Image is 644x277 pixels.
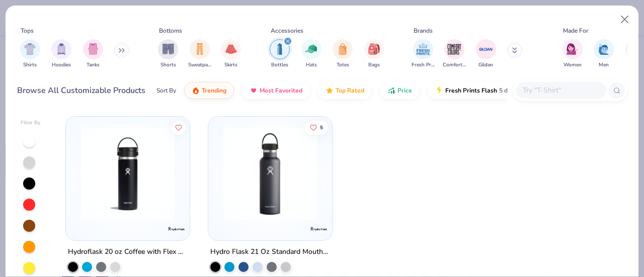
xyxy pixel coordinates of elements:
div: Made For [563,26,588,35]
div: filter for Men [594,39,614,69]
span: Bags [368,61,380,69]
img: c1ad89f6-a157-4d3c-b22d-c3bb503ec31a [218,127,322,220]
span: Shirts [23,61,37,69]
span: Men [599,61,609,69]
img: trending.gif [192,86,200,95]
button: filter button [20,39,40,69]
img: most_fav.gif [250,86,258,95]
img: Bags Image [368,43,379,55]
button: filter button [333,39,353,69]
span: Bottles [271,61,288,69]
div: filter for Comfort Colors [443,39,466,69]
button: filter button [158,39,178,69]
span: Gildan [478,61,493,69]
div: Sort By [156,86,176,95]
img: Hydro Flask logo [166,219,186,239]
button: filter button [562,39,583,69]
button: Trending [184,82,234,99]
input: Try "T-Shirt" [522,84,599,96]
button: filter button [270,39,290,69]
button: filter button [188,39,211,69]
span: Shorts [160,61,176,69]
img: Totes Image [337,43,348,55]
span: Fresh Prints [412,61,435,69]
div: filter for Gildan [476,39,496,69]
div: Hydro Flask 21 Oz Standard Mouth Water Bottle [210,246,330,258]
button: filter button [301,39,321,69]
span: Fresh Prints Flash [445,86,497,95]
span: Tanks [87,61,100,69]
button: Close [615,10,634,29]
img: Sweatpants Image [194,43,205,55]
span: Trending [202,86,226,95]
button: filter button [594,39,614,69]
div: Brands [414,26,433,35]
div: Hydroflask 20 oz Coffee with Flex Sip™ Lid [68,246,188,258]
div: Bottoms [159,26,182,35]
button: filter button [221,39,241,69]
div: Browse All Customizable Products [17,84,145,97]
span: 5 day delivery [499,85,536,97]
div: filter for Totes [333,39,353,69]
div: Tops [21,26,34,35]
span: Comfort Colors [443,61,466,69]
span: Women [563,61,582,69]
div: filter for Hats [301,39,321,69]
div: filter for Hoodies [51,39,71,69]
button: filter button [412,39,435,69]
button: filter button [83,39,103,69]
button: filter button [476,39,496,69]
button: Like [305,120,329,134]
img: Hoodies Image [56,43,67,55]
img: Fresh Prints Image [416,42,431,57]
img: flash.gif [435,86,443,95]
span: Hats [306,61,317,69]
img: TopRated.gif [326,86,334,95]
span: Hoodies [52,61,71,69]
div: Accessories [271,26,303,35]
div: filter for Tanks [83,39,103,69]
button: Most Favorited [242,82,310,99]
button: Top Rated [318,82,372,99]
div: filter for Shirts [20,39,40,69]
div: filter for Skirts [221,39,241,69]
button: filter button [51,39,71,69]
img: Gildan Image [478,42,494,57]
img: Hydro Flask logo [309,219,329,239]
span: Skirts [224,61,237,69]
img: af5a6460-ba1d-4596-a6d9-7716c97c6572 [76,127,180,220]
img: Shirts Image [24,43,36,55]
img: Tanks Image [88,43,99,55]
div: filter for Bags [364,39,384,69]
span: Price [397,86,412,95]
img: Comfort Colors Image [447,42,462,57]
div: filter for Fresh Prints [412,39,435,69]
button: Price [380,82,420,99]
span: Totes [337,61,349,69]
img: Skirts Image [225,43,237,55]
div: filter for Shorts [158,39,178,69]
div: filter for Women [562,39,583,69]
div: Filter By [21,119,41,127]
img: Bottles Image [274,43,285,55]
img: Women Image [567,43,578,55]
img: Shorts Image [163,43,174,55]
div: filter for Sweatpants [188,39,211,69]
button: Fresh Prints Flash5 day delivery [428,82,544,99]
button: Like [172,120,186,134]
img: Hats Image [305,43,317,55]
span: Most Favorited [260,86,302,95]
span: 5 [320,125,324,130]
div: filter for Bottles [270,39,290,69]
span: Top Rated [336,86,364,95]
button: filter button [364,39,384,69]
img: Men Image [598,43,609,55]
button: filter button [443,39,466,69]
span: Sweatpants [188,61,211,69]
